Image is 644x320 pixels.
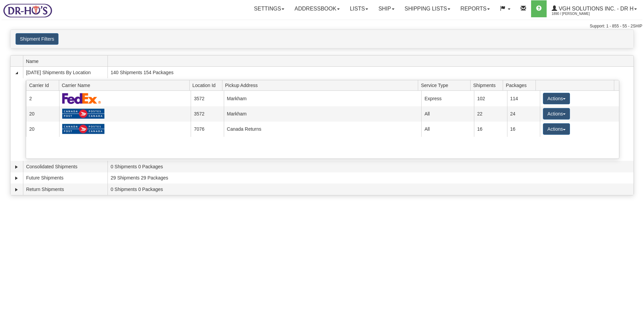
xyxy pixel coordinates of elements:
[13,69,20,76] a: Collapse
[26,122,59,137] td: 20
[224,122,422,137] td: Canada Returns
[26,106,59,122] td: 20
[191,91,223,106] td: 3572
[249,0,289,17] a: Settings
[474,91,507,106] td: 102
[108,161,634,172] td: 0 Shipments 0 Packages
[192,80,222,90] span: Location Id
[547,0,642,17] a: VGH Solutions Inc. - Dr H 1890 / [PERSON_NAME]
[506,80,535,90] span: Packages
[23,184,108,195] td: Return Shipments
[108,172,634,184] td: 29 Shipments 29 Packages
[474,122,507,137] td: 16
[16,33,58,45] button: Shipment Filters
[507,91,540,106] td: 114
[289,0,345,17] a: Addressbook
[225,80,418,90] span: Pickup Address
[62,80,190,90] span: Carrier Name
[26,91,59,106] td: 2
[507,106,540,122] td: 24
[23,161,108,172] td: Consolidated Shipments
[108,67,634,78] td: 140 Shipments 154 Packages
[473,80,503,90] span: Shipments
[421,106,474,122] td: All
[543,123,570,135] button: Actions
[628,125,643,194] iframe: chat widget
[62,124,105,134] img: Canada Post
[13,164,20,170] a: Expand
[23,172,108,184] td: Future Shipments
[62,93,101,104] img: FedEx Express®
[13,186,20,193] a: Expand
[191,122,223,137] td: 7076
[552,10,602,17] span: 1890 / [PERSON_NAME]
[224,106,422,122] td: Markham
[29,80,59,90] span: Carrier Id
[421,122,474,137] td: All
[455,0,495,17] a: Reports
[400,0,455,17] a: Shipping lists
[2,2,53,19] img: logo1890.jpg
[26,56,108,66] span: Name
[191,106,223,122] td: 3572
[2,23,642,29] div: Support: 1 - 855 - 55 - 2SHIP
[507,122,540,137] td: 16
[557,6,634,12] span: VGH Solutions Inc. - Dr H
[543,93,570,104] button: Actions
[62,108,105,119] img: Canada Post
[543,108,570,120] button: Actions
[23,67,108,78] td: [DATE] Shipments By Location
[474,106,507,122] td: 22
[345,0,373,17] a: Lists
[373,0,399,17] a: Ship
[421,91,474,106] td: Express
[224,91,422,106] td: Markham
[108,184,634,195] td: 0 Shipments 0 Packages
[13,175,20,182] a: Expand
[421,80,470,90] span: Service Type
